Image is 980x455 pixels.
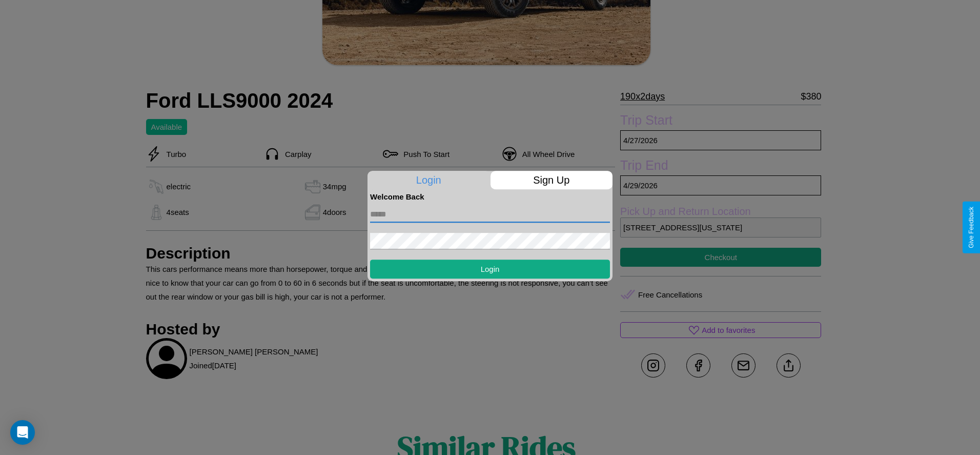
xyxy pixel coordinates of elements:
div: Give Feedback [968,207,975,248]
h4: Welcome Back [370,192,610,201]
p: Sign Up [491,171,613,189]
button: Login [370,260,610,279]
div: Open Intercom Messenger [10,420,35,445]
p: Login [367,171,490,189]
